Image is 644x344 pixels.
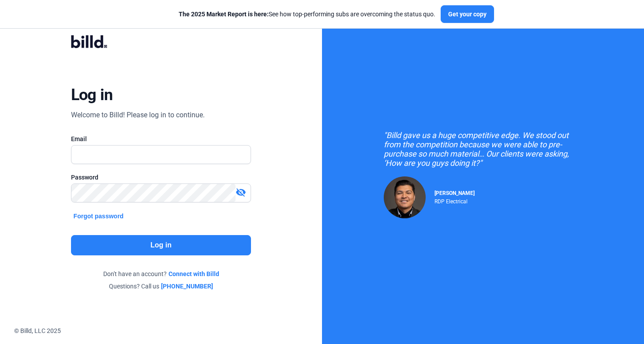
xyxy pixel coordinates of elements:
[384,131,582,168] div: "Billd gave us a huge competitive edge. We stood out from the competition because we were able to...
[71,85,113,105] div: Log in
[236,187,246,198] mat-icon: visibility_off
[434,196,475,205] div: RDP Electrical
[168,269,219,278] a: Connect with Billd
[434,190,475,196] span: [PERSON_NAME]
[441,5,494,23] button: Get your copy
[384,176,426,218] img: Raul Pacheco
[71,282,251,291] div: Questions? Call us
[179,11,269,18] span: The 2025 Market Report is here:
[161,282,213,291] a: [PHONE_NUMBER]
[71,110,205,120] div: Welcome to Billd! Please log in to continue.
[71,135,251,143] div: Email
[71,211,127,221] button: Forgot password
[179,10,435,19] div: See how top-performing subs are overcoming the status quo.
[71,173,251,182] div: Password
[71,235,251,255] button: Log in
[71,269,251,278] div: Don't have an account?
